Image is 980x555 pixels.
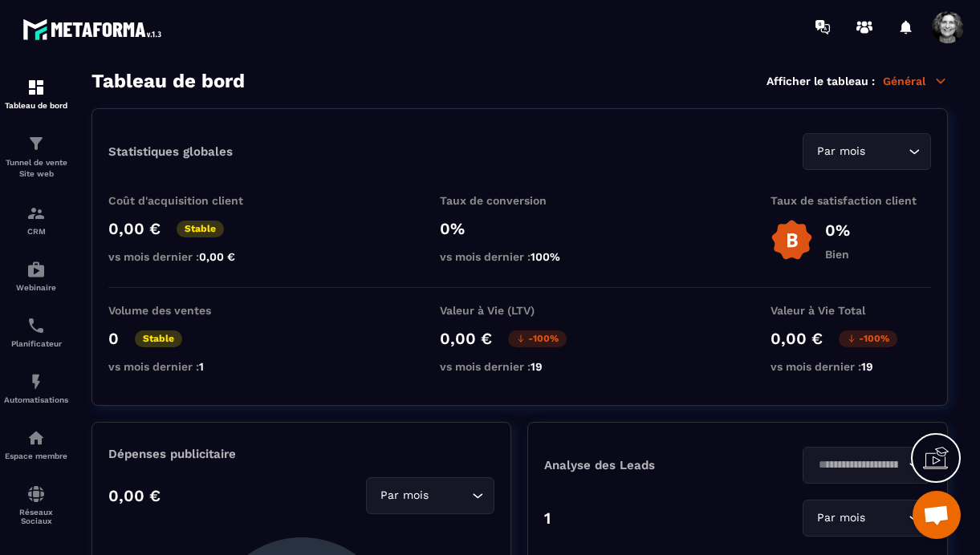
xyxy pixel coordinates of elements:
[26,372,46,391] img: automations
[868,143,905,160] input: Search for option
[108,144,233,159] p: Statistiques globales
[4,472,68,537] a: social-networksocial-networkRéseaux Sociaux
[108,360,269,373] p: vs mois dernier :
[199,360,204,373] span: 1
[813,509,868,527] span: Par mois
[4,339,68,348] p: Planificateur
[767,75,875,87] p: Afficher le tableau :
[4,192,68,248] a: formationformationCRM
[4,248,68,304] a: automationsautomationsWebinaire
[531,360,543,373] span: 19
[376,487,432,504] span: Par mois
[4,508,68,525] p: Réseaux Sociaux
[440,194,600,207] p: Taux de conversion
[440,304,600,317] p: Valeur à Vie (LTV)
[4,122,68,192] a: formationformationTunnel de vente Site web
[26,484,46,504] img: social-network
[26,134,46,153] img: formation
[177,221,224,237] p: Stable
[803,500,931,537] div: Search for option
[825,248,850,261] p: Bien
[440,250,600,263] p: vs mois dernier :
[4,227,68,236] p: CRM
[813,143,868,160] span: Par mois
[26,316,46,335] img: scheduler
[4,360,68,416] a: automationsautomationsAutomatisations
[108,447,494,461] p: Dépenses publicitaire
[771,304,931,317] p: Valeur à Vie Total
[4,66,68,122] a: formationformationTableau de bord
[813,456,905,474] input: Search for option
[868,509,905,527] input: Search for option
[26,78,46,97] img: formation
[544,508,551,528] p: 1
[26,204,46,223] img: formation
[771,360,931,373] p: vs mois dernier :
[108,250,269,263] p: vs mois dernier :
[26,428,46,448] img: automations
[913,491,961,539] div: Ouvrir le chat
[108,329,119,348] p: 0
[508,330,567,347] p: -100%
[531,250,560,263] span: 100%
[803,133,931,170] div: Search for option
[4,304,68,360] a: schedulerschedulerPlanificateur
[108,486,161,505] p: 0,00 €
[26,260,46,279] img: automations
[4,101,68,110] p: Tableau de bord
[199,250,235,263] span: 0,00 €
[771,194,931,207] p: Taux de satisfaction client
[432,487,468,504] input: Search for option
[135,330,182,347] p: Stable
[883,74,948,88] p: Général
[366,477,494,514] div: Search for option
[861,360,873,373] span: 19
[839,330,897,347] p: -100%
[108,219,161,238] p: 0,00 €
[4,157,68,180] p: Tunnel de vente Site web
[91,70,245,92] h3: Tableau de bord
[22,14,167,44] img: logo
[4,452,68,460] p: Espace membre
[440,329,492,348] p: 0,00 €
[544,458,738,472] p: Analyse des Leads
[108,304,269,317] p: Volume des ventes
[4,283,68,292] p: Webinaire
[440,360,600,373] p: vs mois dernier :
[108,194,269,207] p: Coût d'acquisition client
[4,416,68,472] a: automationsautomationsEspace membre
[803,447,931,484] div: Search for option
[771,329,823,348] p: 0,00 €
[440,219,600,238] p: 0%
[825,221,850,240] p: 0%
[4,395,68,404] p: Automatisations
[771,219,813,261] img: b-badge-o.b3b20ee6.svg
